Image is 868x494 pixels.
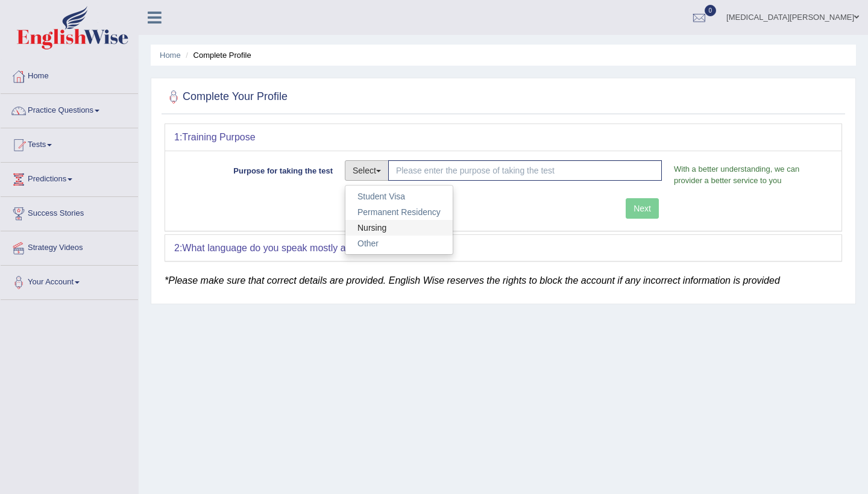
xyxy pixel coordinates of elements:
b: What language do you speak mostly at home? [182,243,380,253]
h2: Complete Your Profile [165,88,288,106]
label: Purpose for taking the test [174,160,339,177]
span: 0 [705,5,717,16]
em: *Please make sure that correct details are provided. English Wise reserves the rights to block th... [165,275,780,286]
a: Permanent Residency [345,204,453,220]
p: With a better understanding, we can provider a better service to you [668,163,832,186]
a: Home [1,60,138,90]
b: Training Purpose [182,132,255,142]
a: Home [160,51,181,60]
a: Student Visa [345,189,453,204]
button: Select [345,160,389,181]
li: Complete Profile [183,49,251,61]
a: Other [345,236,453,251]
a: Tests [1,128,138,158]
a: Your Account [1,266,138,296]
div: 2: [165,235,841,261]
div: 1: [165,124,841,151]
a: Success Stories [1,197,138,227]
input: Please enter the purpose of taking the test [388,160,662,181]
a: Predictions [1,163,138,193]
a: Nursing [345,220,453,236]
a: Practice Questions [1,94,138,124]
a: Strategy Videos [1,231,138,261]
